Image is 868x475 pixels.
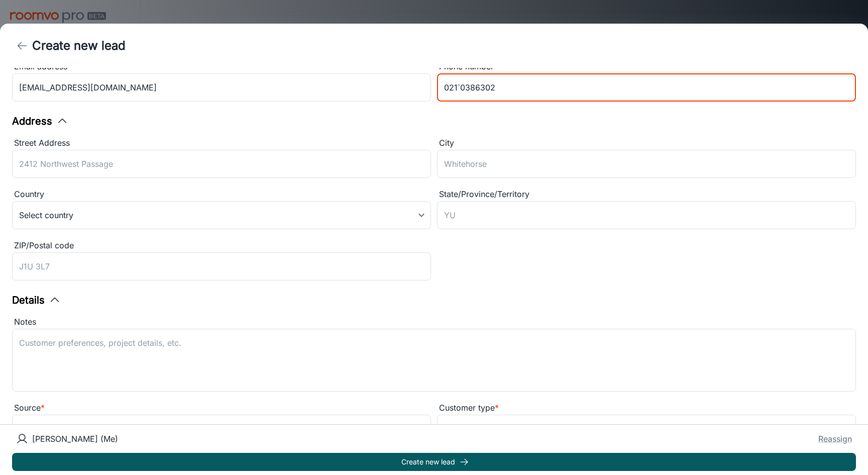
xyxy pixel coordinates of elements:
p: [PERSON_NAME] (Me) [32,433,118,445]
div: Customer type [437,402,856,415]
input: Whitehorse [437,150,856,178]
button: back [12,36,32,56]
div: Source [12,402,431,415]
div: City [437,137,856,150]
div: In Store [12,415,431,443]
input: J1U 3L7 [12,252,431,280]
div: Country [12,188,431,201]
button: Details [12,293,61,308]
div: Homeowner [437,415,856,443]
div: Notes [12,316,856,329]
button: Create new lead [12,453,856,471]
input: 2412 Northwest Passage [12,150,431,178]
div: Select country [12,201,431,229]
input: YU [437,201,856,229]
div: State/Province/Territory [437,188,856,201]
div: Street Address [12,137,431,150]
input: myname@example.com [12,73,431,102]
input: +1 439-123-4567 [437,73,856,102]
button: Address [12,114,68,129]
button: Reassign [818,433,852,445]
div: ZIP/Postal code [12,239,431,252]
h4: Create new lead [32,37,126,55]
